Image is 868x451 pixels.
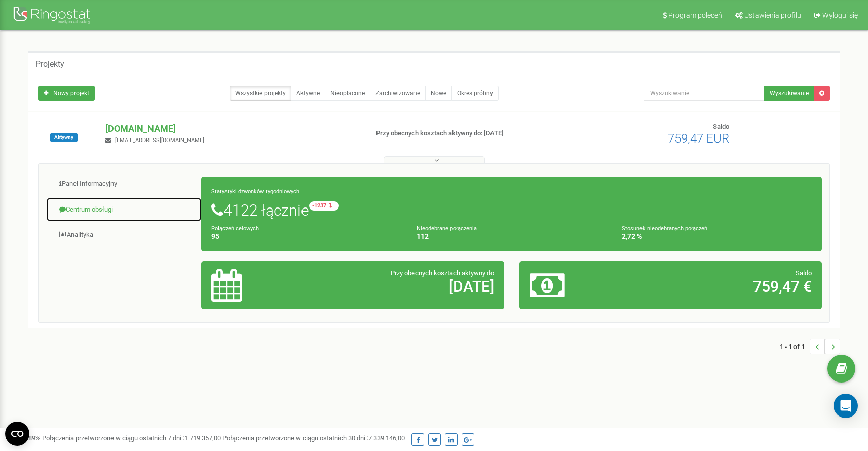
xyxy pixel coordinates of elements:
span: Aktywny [50,133,78,142]
small: -1237 [309,201,339,211]
a: Nieopłacone [325,86,370,101]
a: Aktywne [291,86,325,101]
input: Wyszukiwanie [644,86,765,101]
h4: 112 [417,233,607,240]
span: Połączenia przetworzone w ciągu ostatnich 7 dni : [42,434,221,442]
a: Wszystkie projekty [230,86,291,101]
small: Nieodebrane połączenia [417,225,477,232]
small: Statystyki dzwonków tygodniowych [211,188,299,195]
span: 1 - 1 of 1 [780,339,810,354]
span: Saldo [796,269,812,277]
h4: 95 [211,233,401,240]
button: Wyszukiwanie [764,86,814,101]
p: [DOMAIN_NAME] [105,122,359,135]
h5: Projekty [35,60,64,69]
a: Nowy projekt [38,86,95,101]
span: Ustawienia profilu [744,11,801,19]
a: Analityka [46,223,202,248]
u: 7 339 146,00 [368,434,405,442]
a: Panel Informacyjny [46,171,202,196]
span: [EMAIL_ADDRESS][DOMAIN_NAME] [115,137,204,144]
span: Program poleceń [668,11,722,19]
h1: 4122 łącznie [211,201,812,219]
span: 759,47 EUR [668,131,729,146]
div: Open Intercom Messenger [834,394,858,418]
button: Open CMP widget [5,422,29,446]
h2: [DATE] [311,278,494,295]
small: Stosunek nieodebranych połączeń [622,225,707,232]
h4: 2,72 % [622,233,812,240]
a: Zarchiwizowane [370,86,426,101]
span: Wyloguj się [822,11,858,19]
h2: 759,47 € [628,278,812,295]
p: Przy obecnych kosztach aktywny do: [DATE] [376,129,562,138]
nav: ... [780,329,840,364]
span: Połączenia przetworzone w ciągu ostatnich 30 dni : [222,434,405,442]
a: Okres próbny [451,86,499,101]
u: 1 719 357,00 [184,434,221,442]
span: Saldo [713,123,729,130]
small: Połączeń celowych [211,225,259,232]
a: Nowe [425,86,452,101]
span: Przy obecnych kosztach aktywny do [391,269,494,277]
a: Centrum obsługi [46,197,202,222]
